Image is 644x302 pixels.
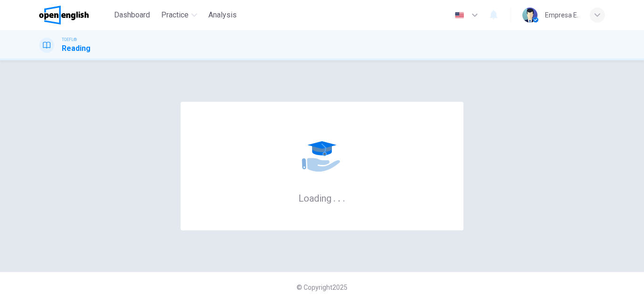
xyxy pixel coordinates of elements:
h6: . [342,189,346,205]
img: Profile picture [522,8,537,23]
span: © Copyright 2025 [297,284,347,291]
button: Analysis [205,7,240,24]
h6: . [333,189,336,205]
img: en [454,12,465,19]
span: Dashboard [114,9,150,21]
h6: . [338,189,341,205]
img: OpenEnglish logo [39,6,89,24]
button: Dashboard [110,7,154,24]
h6: Loading [298,192,346,204]
h1: Reading [62,43,91,54]
span: TOEFL® [62,36,77,43]
span: Practice [161,9,189,21]
div: Empresa E. [545,9,578,21]
button: Practice [157,7,201,24]
span: Analysis [208,9,237,21]
a: OpenEnglish logo [39,6,110,24]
